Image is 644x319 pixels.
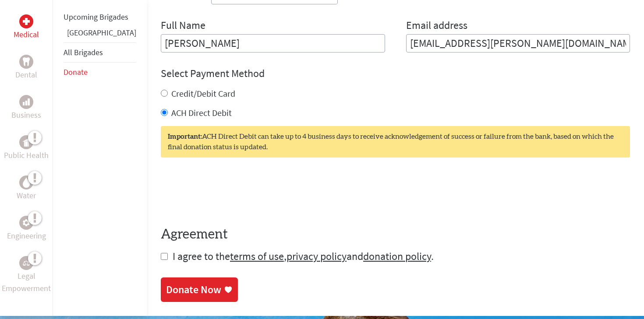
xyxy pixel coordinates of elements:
li: All Brigades [64,42,136,63]
a: DentalDental [15,55,37,81]
a: EngineeringEngineering [7,216,46,242]
p: Business [11,109,41,121]
img: Engineering [23,219,30,226]
div: Dental [19,55,33,69]
p: Medical [14,28,39,41]
img: Public Health [23,138,30,147]
a: All Brigades [64,47,103,57]
iframe: reCAPTCHA [161,175,294,209]
div: Water [19,175,33,189]
div: Public Health [19,135,33,149]
h4: Agreement [161,227,630,242]
img: Dental [23,58,30,66]
a: Donate [64,67,88,77]
li: Guatemala [64,27,136,42]
a: terms of use [230,249,284,263]
img: Water [23,178,30,188]
div: Donate Now [166,283,221,297]
a: privacy policy [287,249,347,263]
a: WaterWater [17,175,36,202]
a: donation policy [363,249,431,263]
div: Medical [19,14,33,28]
label: Full Name [161,18,205,34]
a: Public HealthPublic Health [4,135,49,161]
p: Engineering [7,230,46,242]
p: Dental [15,69,37,81]
li: Upcoming Brigades [64,7,136,27]
p: Water [17,189,36,202]
a: [GEOGRAPHIC_DATA] [67,28,136,38]
p: Legal Empowerment [2,270,51,294]
a: Upcoming Brigades [64,12,128,22]
input: Enter Full Name [161,34,385,53]
img: Legal Empowerment [23,260,30,266]
strong: Important: [168,133,202,140]
a: Donate Now [161,277,238,302]
h4: Select Payment Method [161,67,630,81]
span: I agree to the , and . [173,249,434,263]
a: MedicalMedical [14,14,39,41]
div: Business [19,95,33,109]
div: Engineering [19,216,33,230]
a: BusinessBusiness [11,95,41,121]
a: Legal EmpowermentLegal Empowerment [2,256,51,294]
div: Legal Empowerment [19,256,33,270]
label: ACH Direct Debit [171,107,232,118]
img: Business [23,98,30,105]
img: Medical [23,18,30,25]
p: Public Health [4,149,49,161]
div: ACH Direct Debit can take up to 4 business days to receive acknowledgement of success or failure ... [161,126,630,158]
input: Your Email [406,34,630,53]
li: Donate [64,63,136,82]
label: Credit/Debit Card [171,88,235,99]
label: Email address [406,18,467,34]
